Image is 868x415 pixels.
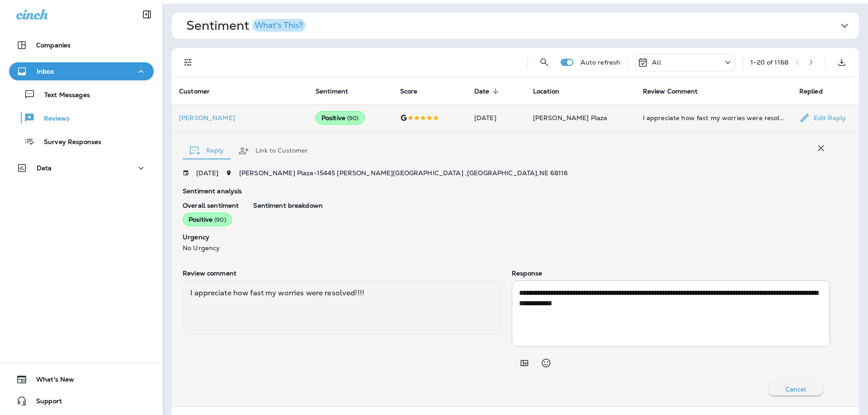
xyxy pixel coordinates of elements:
button: Support [9,392,154,410]
div: 1 - 20 of 1168 [750,59,788,66]
button: Select an emoji [537,354,555,372]
p: All [652,59,660,66]
p: Response [512,270,830,277]
button: Export as CSV [833,53,851,71]
button: Link to Customer [231,135,315,167]
span: Replied [799,87,835,95]
td: [DATE] [467,104,526,131]
p: Survey Responses [35,138,101,147]
p: Review comment [183,270,501,277]
p: [PERSON_NAME] [179,114,301,121]
p: [DATE] [196,169,218,177]
button: Data [9,159,154,177]
span: Location [533,87,571,95]
div: Positive [316,111,365,125]
button: Reply [183,135,231,167]
button: SentimentWhat's This? [179,13,866,39]
p: Data [37,164,52,172]
div: Positive [183,213,232,226]
span: Sentiment [316,87,360,95]
p: Edit Reply [810,114,846,121]
button: What's This? [252,19,306,32]
span: What's New [27,376,74,387]
button: Add in a premade template [515,354,533,372]
div: I appreciate how fast my worries were resolved!!!! [643,113,785,122]
span: [PERSON_NAME] Plaza - 15445 [PERSON_NAME][GEOGRAPHIC_DATA] , [GEOGRAPHIC_DATA] , NE 68116 [239,169,568,177]
span: Sentiment [316,88,348,95]
button: Filters [179,53,197,71]
span: Review Comment [643,88,698,95]
div: Click to view Customer Drawer [179,114,301,121]
span: Location [533,88,559,95]
p: Reviews [35,115,70,123]
span: [PERSON_NAME] Plaza [533,114,608,122]
button: What's New [9,370,154,388]
p: Companies [36,42,71,49]
p: Auto refresh [580,59,621,66]
button: Collapse Sidebar [134,5,160,23]
button: Text Messages [9,85,154,104]
span: Date [474,88,490,95]
span: ( 90 ) [214,216,226,224]
p: Sentiment analysis [183,187,830,195]
p: Sentiment breakdown [253,202,830,209]
p: Cancel [785,386,807,393]
button: Companies [9,36,154,54]
p: Urgency [183,233,239,241]
div: I appreciate how fast my worries were resolved!!!! [183,280,501,335]
p: Inbox [37,68,54,75]
button: Search Reviews [535,53,553,71]
span: Support [27,397,62,408]
button: Reviews [9,108,154,127]
span: Customer [179,87,222,95]
button: Cancel [769,383,823,396]
span: Score [400,88,418,95]
span: ( 90 ) [347,114,359,122]
p: Text Messages [35,91,90,100]
span: Date [474,87,501,95]
button: Inbox [9,62,154,80]
div: What's This? [255,21,303,29]
span: Score [400,87,429,95]
h1: Sentiment [186,18,306,33]
span: Replied [799,88,823,95]
p: No Urgency [183,244,239,252]
p: Overall sentiment [183,202,239,209]
button: Survey Responses [9,132,154,151]
span: Review Comment [643,87,710,95]
span: Customer [179,88,210,95]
